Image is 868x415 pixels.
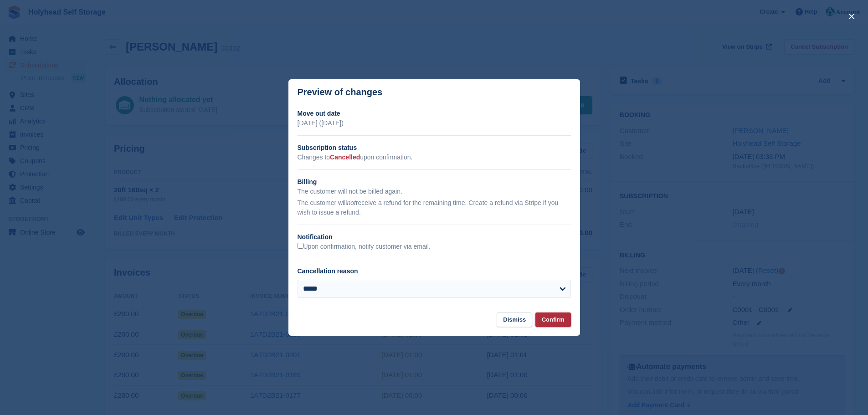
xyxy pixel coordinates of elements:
h2: Billing [298,177,571,187]
h2: Notification [298,232,571,242]
p: [DATE] ([DATE]) [298,118,571,128]
button: close [844,9,859,24]
label: Upon confirmation, notify customer via email. [298,243,431,251]
p: The customer will not be billed again. [298,187,571,196]
p: The customer will receive a refund for the remaining time. Create a refund via Stripe if you wish... [298,198,571,217]
label: Cancellation reason [298,267,358,275]
input: Upon confirmation, notify customer via email. [298,243,303,249]
em: not [347,199,355,206]
span: Cancelled [330,154,360,161]
h2: Subscription status [298,143,571,153]
p: Preview of changes [298,87,383,97]
h2: Move out date [298,109,571,118]
button: Confirm [535,313,571,328]
button: Dismiss [497,313,532,328]
p: Changes to upon confirmation. [298,153,571,162]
